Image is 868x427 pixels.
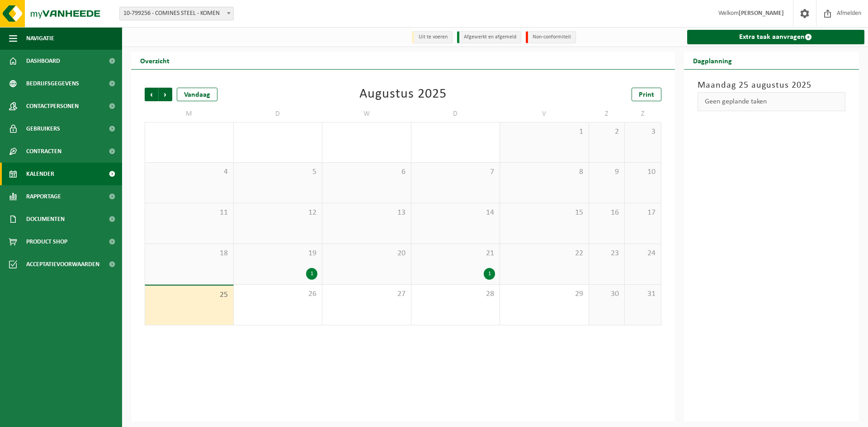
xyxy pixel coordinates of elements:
[412,31,453,43] li: Uit te voeren
[26,253,99,276] span: Acceptatievoorwaarden
[234,106,323,122] td: D
[505,249,584,258] span: 22
[238,289,318,299] span: 26
[739,10,784,17] strong: [PERSON_NAME]
[416,289,495,299] span: 28
[359,88,447,101] div: Augustus 2025
[150,167,229,177] span: 4
[505,208,584,218] span: 15
[145,106,234,122] td: M
[684,52,741,69] h2: Dagplanning
[26,208,65,230] span: Documenten
[594,208,620,218] span: 16
[589,106,625,122] td: Z
[526,31,576,43] li: Non-conformiteit
[698,79,846,92] h3: Maandag 25 augustus 2025
[457,31,521,43] li: Afgewerkt en afgemeld
[322,106,411,122] td: W
[145,88,158,101] span: Vorige
[119,7,234,20] span: 10-799256 - COMINES STEEL - KOMEN
[625,106,661,122] td: Z
[159,88,172,101] span: Volgende
[484,268,495,280] div: 1
[150,249,229,258] span: 18
[26,185,61,208] span: Rapportage
[505,127,584,137] span: 1
[150,290,229,300] span: 25
[26,50,60,72] span: Dashboard
[26,72,79,95] span: Bedrijfsgegevens
[500,106,589,122] td: V
[698,92,846,111] div: Geen geplande taken
[26,140,61,163] span: Contracten
[505,167,584,177] span: 8
[327,167,406,177] span: 6
[327,208,406,218] span: 13
[26,163,54,185] span: Kalender
[594,289,620,299] span: 30
[629,167,656,177] span: 10
[505,289,584,299] span: 29
[327,249,406,258] span: 20
[594,127,620,137] span: 2
[632,88,661,101] a: Print
[629,208,656,218] span: 17
[416,249,495,258] span: 21
[629,249,656,258] span: 24
[120,7,233,20] span: 10-799256 - COMINES STEEL - KOMEN
[26,230,67,253] span: Product Shop
[629,127,656,137] span: 3
[238,249,318,258] span: 19
[238,167,318,177] span: 5
[26,95,79,117] span: Contactpersonen
[687,30,865,44] a: Extra taak aanvragen
[26,27,54,50] span: Navigatie
[150,208,229,218] span: 11
[629,289,656,299] span: 31
[26,117,60,140] span: Gebruikers
[639,91,654,99] span: Print
[306,268,317,280] div: 1
[416,167,495,177] span: 7
[416,208,495,218] span: 14
[594,167,620,177] span: 9
[238,208,318,218] span: 12
[327,289,406,299] span: 27
[411,106,500,122] td: D
[177,88,217,101] div: Vandaag
[131,52,179,69] h2: Overzicht
[594,249,620,258] span: 23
